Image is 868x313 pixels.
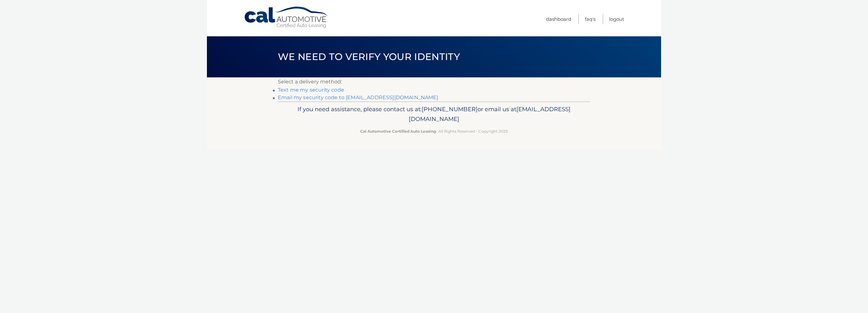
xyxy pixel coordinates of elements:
span: [PHONE_NUMBER] [422,105,478,113]
a: Cal Automotive [244,6,329,29]
span: We need to verify your identity [278,51,460,63]
p: Select a delivery method: [278,77,590,86]
strong: Cal Automotive Certified Auto Leasing [360,129,436,134]
a: Logout [609,14,624,24]
p: - All Rights Reserved - Copyright 2025 [282,128,586,135]
p: If you need assistance, please contact us at: or email us at [282,104,586,124]
a: FAQ's [585,14,595,24]
a: Dashboard [546,14,571,24]
a: Email my security code to [EMAIL_ADDRESS][DOMAIN_NAME] [278,94,438,100]
a: Text me my security code [278,87,344,93]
